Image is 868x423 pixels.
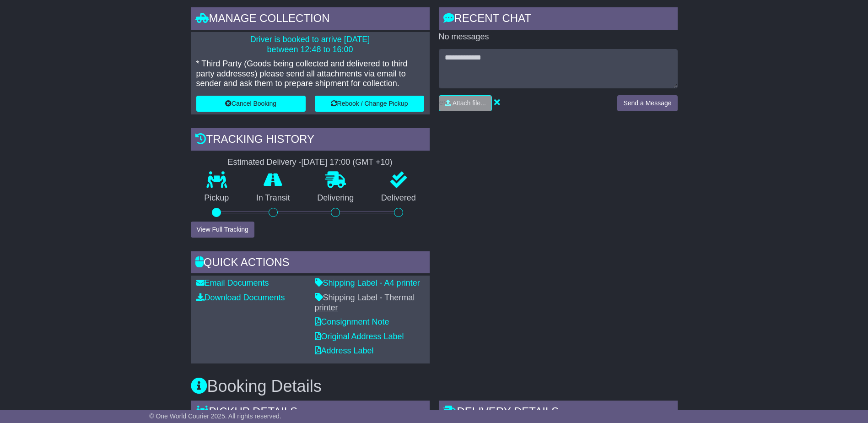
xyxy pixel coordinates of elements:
[191,157,430,168] div: Estimated Delivery -
[617,95,677,111] button: Send a Message
[439,7,678,32] div: RECENT CHAT
[149,412,281,420] span: © One World Courier 2025. All rights reserved.
[191,128,430,153] div: Tracking history
[315,278,420,287] a: Shipping Label - A4 printer
[243,193,304,203] p: In Transit
[196,278,269,287] a: Email Documents
[315,293,415,312] a: Shipping Label - Thermal printer
[304,193,368,203] p: Delivering
[367,193,430,203] p: Delivered
[196,293,285,302] a: Download Documents
[315,96,424,112] button: Rebook / Change Pickup
[315,332,404,341] a: Original Address Label
[191,222,254,238] button: View Full Tracking
[196,35,424,54] p: Driver is booked to arrive [DATE] between 12:48 to 16:00
[191,7,430,32] div: Manage collection
[196,59,424,89] p: * Third Party (Goods being collected and delivered to third party addresses) please send all atta...
[315,346,374,355] a: Address Label
[191,193,243,203] p: Pickup
[196,96,306,112] button: Cancel Booking
[439,32,678,42] p: No messages
[191,377,678,396] h3: Booking Details
[315,317,389,326] a: Consignment Note
[191,251,430,276] div: Quick Actions
[302,157,393,168] div: [DATE] 17:00 (GMT +10)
